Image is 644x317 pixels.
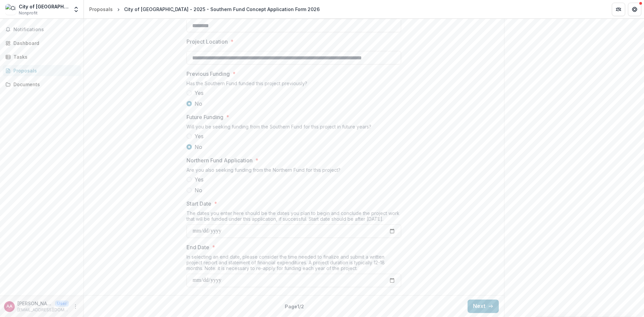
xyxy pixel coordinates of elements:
p: Start Date [186,200,211,208]
p: Northern Fund Application [186,156,253,164]
p: Project Location [186,38,228,46]
div: Are you also seeking funding from the Northern Fund for this project? [186,167,401,175]
span: Nonprofit [19,10,38,16]
button: Notifications [3,24,81,35]
span: Notifications [13,27,78,33]
div: Ajai Varghese Alex [6,304,12,309]
p: End Date [186,243,209,251]
div: In selecting an end date, please consider the time needed to finalize and submit a written projec... [186,254,401,274]
span: No [195,100,202,108]
p: User [55,301,69,307]
a: Documents [3,79,81,90]
button: More [71,303,79,311]
div: The dates you enter here should be the dates you plan to begin and conclude the project work that... [186,210,401,224]
div: Tasks [13,53,75,60]
button: Get Help [628,3,641,16]
button: Next [468,300,499,313]
div: Proposals [13,67,75,74]
div: Dashboard [13,40,75,47]
span: No [195,143,202,151]
div: City of [GEOGRAPHIC_DATA] [19,3,69,10]
a: Tasks [3,51,81,62]
span: No [195,186,202,194]
p: Page 1 / 2 [285,303,304,310]
div: Proposals [89,6,113,13]
p: [EMAIL_ADDRESS][DOMAIN_NAME] [17,307,69,313]
span: Yes [195,175,204,183]
img: City of Port Coquitlam [5,4,16,15]
button: Open entity switcher [71,3,81,16]
div: Has the Southern Fund funded this project previously? [186,81,401,89]
p: [PERSON_NAME] [PERSON_NAME] [17,300,52,307]
nav: breadcrumb [87,4,322,14]
a: Proposals [3,65,81,76]
a: Proposals [87,4,115,14]
div: Will you be seeking funding from the Southern Fund for this project in future years? [186,124,401,132]
p: Previous Funding [186,70,230,78]
a: Dashboard [3,38,81,49]
p: Future Funding [186,113,223,121]
span: Yes [195,132,204,140]
div: City of [GEOGRAPHIC_DATA] - 2025 - Southern Fund Concept Application Form 2026 [124,6,320,13]
span: Yes [195,89,204,97]
button: Partners [612,3,625,16]
div: Documents [13,81,75,88]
